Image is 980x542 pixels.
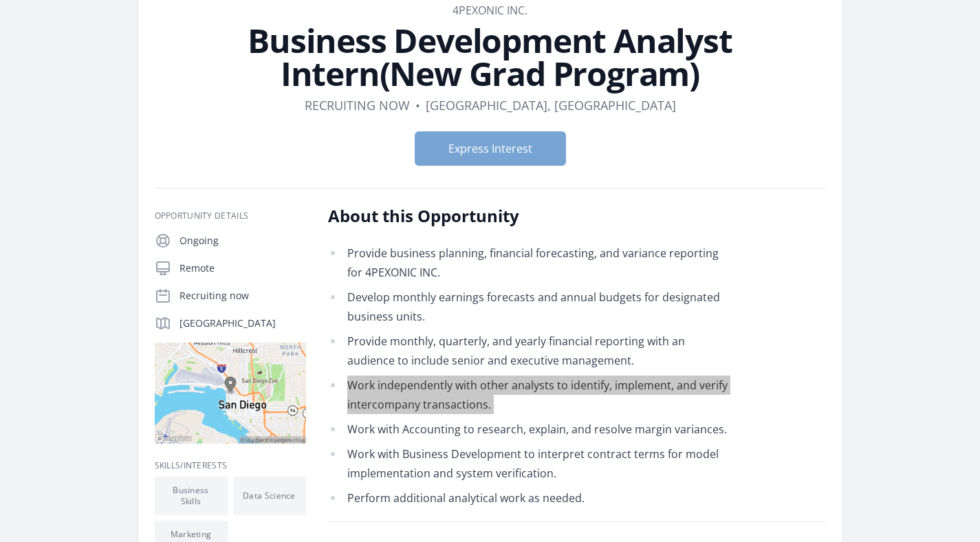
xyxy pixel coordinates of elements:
p: Ongoing [179,234,306,248]
h1: Business Development Analyst Intern(New Grad Program) [155,24,826,90]
h2: About this Opportunity [328,205,730,227]
h3: Opportunity Details [155,210,306,221]
p: Recruiting now [179,289,306,303]
p: Remote [179,261,306,275]
li: Work with Business Development to interpret contract terms for model implementation and system ve... [328,444,730,483]
li: Provide monthly, quarterly, and yearly financial reporting with an audience to include senior and... [328,332,730,370]
a: 4PEXONIC INC. [453,3,527,18]
dd: Recruiting now [305,96,410,115]
h3: Skills/Interests [155,460,306,471]
li: Business Skills [155,477,228,515]
img: Map [155,343,306,444]
li: Work with Accounting to research, explain, and resolve margin variances. [328,420,730,439]
div: • [415,96,420,115]
li: Provide business planning, financial forecasting, and variance reporting for 4PEXONIC INC. [328,243,730,282]
dd: [GEOGRAPHIC_DATA], [GEOGRAPHIC_DATA] [426,96,676,115]
li: Perform additional analytical work as needed. [328,488,730,508]
li: Data Science [233,477,306,515]
li: Work independently with other analysts to identify, implement, and verify intercompany transactions. [328,376,730,414]
button: Express Interest [415,131,566,166]
p: [GEOGRAPHIC_DATA] [179,316,306,330]
li: Develop monthly earnings forecasts and annual budgets for designated business units. [328,288,730,326]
